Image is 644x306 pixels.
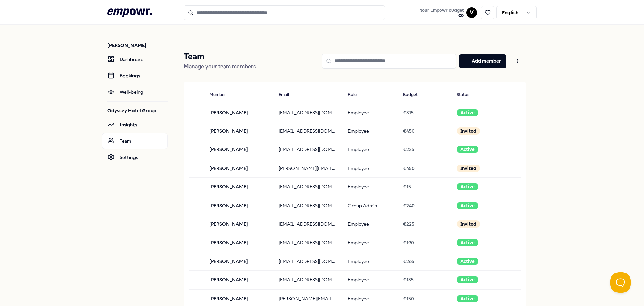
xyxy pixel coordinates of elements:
[342,140,397,159] td: Employee
[273,178,342,196] td: [EMAIL_ADDRESS][DOMAIN_NAME]
[342,88,370,102] button: Role
[102,68,168,84] a: Bookings
[273,159,342,177] td: [PERSON_NAME][EMAIL_ADDRESS][PERSON_NAME][DOMAIN_NAME]
[403,240,414,245] span: € 190
[107,42,168,49] p: [PERSON_NAME]
[107,107,168,114] p: Odyssey Hotel Group
[204,271,273,289] td: [PERSON_NAME]
[459,54,506,68] button: Add member
[204,178,273,196] td: [PERSON_NAME]
[457,220,480,228] div: Invited
[403,110,414,115] span: € 315
[397,88,431,102] button: Budget
[204,122,273,140] td: [PERSON_NAME]
[273,215,342,233] td: [EMAIL_ADDRESS][DOMAIN_NAME]
[342,271,397,289] td: Employee
[102,84,168,100] a: Well-being
[273,88,303,102] button: Email
[184,5,385,20] input: Search for products, categories or subcategories
[403,221,414,227] span: € 225
[342,122,397,140] td: Employee
[610,272,631,293] iframe: Help Scout Beacon - Open
[403,203,415,208] span: € 240
[204,196,273,215] td: [PERSON_NAME]
[204,159,273,177] td: [PERSON_NAME]
[418,6,465,20] button: Your Empowr budget€0
[184,51,256,62] p: Team
[457,146,478,153] div: Active
[102,117,168,133] a: Insights
[204,215,273,233] td: [PERSON_NAME]
[204,103,273,122] td: [PERSON_NAME]
[273,103,342,122] td: [EMAIL_ADDRESS][DOMAIN_NAME]
[420,13,464,18] span: € 0
[403,259,414,264] span: € 265
[509,54,526,68] button: Open menu
[403,128,415,134] span: € 450
[403,147,414,152] span: € 225
[204,233,273,252] td: [PERSON_NAME]
[273,122,342,140] td: [EMAIL_ADDRESS][DOMAIN_NAME]
[273,233,342,252] td: [EMAIL_ADDRESS][DOMAIN_NAME]
[457,165,480,172] div: Invited
[457,258,478,265] div: Active
[403,184,411,189] span: € 15
[204,88,239,102] button: Member
[403,166,415,171] span: € 450
[342,178,397,196] td: Employee
[457,183,478,190] div: Active
[273,140,342,159] td: [EMAIL_ADDRESS][DOMAIN_NAME]
[342,159,397,177] td: Employee
[342,196,397,215] td: Group Admin
[102,149,168,165] a: Settings
[342,103,397,122] td: Employee
[457,127,480,135] div: Invited
[204,140,273,159] td: [PERSON_NAME]
[457,109,478,116] div: Active
[457,202,478,209] div: Active
[403,296,414,301] span: € 150
[102,51,168,68] a: Dashboard
[457,239,478,246] div: Active
[451,88,483,102] button: Status
[204,252,273,270] td: [PERSON_NAME]
[184,63,256,70] span: Manage your team members
[417,6,466,20] a: Your Empowr budget€0
[273,271,342,289] td: [EMAIL_ADDRESS][DOMAIN_NAME]
[457,295,478,302] div: Active
[342,215,397,233] td: Employee
[273,196,342,215] td: [EMAIL_ADDRESS][DOMAIN_NAME]
[273,252,342,270] td: [EMAIL_ADDRESS][DOMAIN_NAME]
[102,133,168,149] a: Team
[466,7,477,18] button: V
[420,8,464,13] span: Your Empowr budget
[342,233,397,252] td: Employee
[342,252,397,270] td: Employee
